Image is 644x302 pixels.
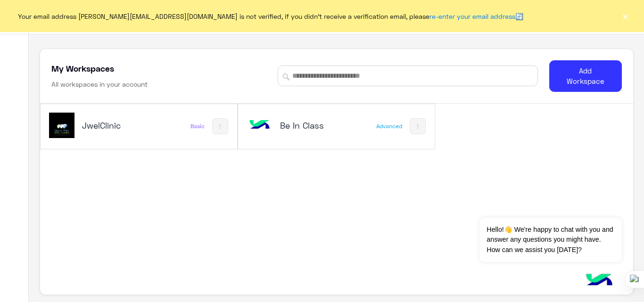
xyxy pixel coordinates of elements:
[479,218,621,262] span: Hello!👋 We're happy to chat with you and answer any questions you might have. How can we assist y...
[376,122,402,130] div: Advanced
[280,120,345,131] h5: Be In Class
[549,60,622,92] button: Add Workspace
[247,113,272,138] img: bot image
[429,12,515,20] a: re-enter your email address
[51,80,148,89] h6: All workspaces in your account
[620,11,630,21] button: ×
[583,264,616,297] img: hulul-logo.png
[190,122,205,130] div: Basic
[51,63,114,74] h5: My Workspaces
[49,113,74,138] img: 177882628735456
[18,11,523,21] span: Your email address [PERSON_NAME][EMAIL_ADDRESS][DOMAIN_NAME] is not verified, if you didn't recei...
[82,120,147,131] h5: JwelClinic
